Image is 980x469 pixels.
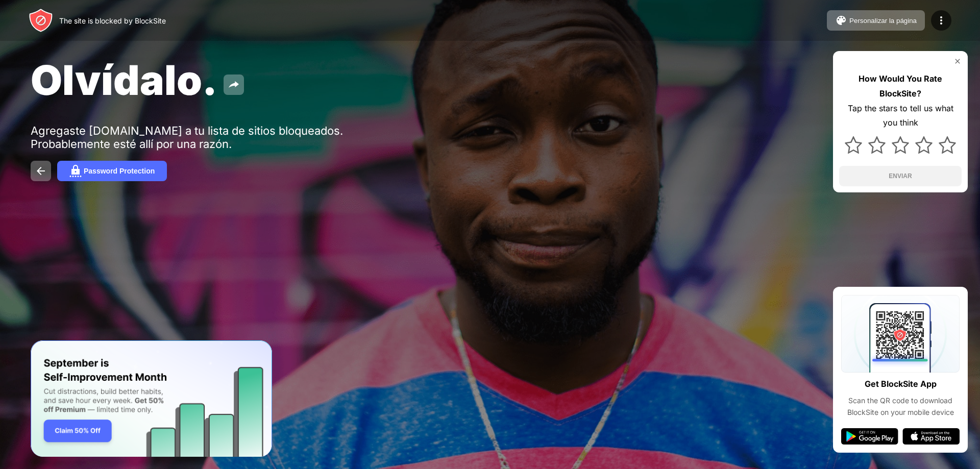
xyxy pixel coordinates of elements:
[827,10,925,31] button: Personalizar la página
[35,165,47,177] img: back.svg
[865,377,937,391] div: Get BlockSite App
[59,16,166,25] div: The site is blocked by BlockSite
[31,340,272,457] iframe: Banner
[841,395,960,418] div: Scan the QR code to download BlockSite on your mobile device
[841,295,960,373] img: qrcode.svg
[868,136,886,154] img: star.svg
[839,71,962,101] div: How Would You Rate BlockSite?
[845,136,862,154] img: star.svg
[939,136,956,154] img: star.svg
[915,136,933,154] img: star.svg
[892,136,909,154] img: star.svg
[841,428,898,445] img: google-play.svg
[953,57,962,65] img: rate-us-close.svg
[835,14,847,27] img: pallet.svg
[839,101,962,131] div: Tap the stars to tell us what you think
[849,17,917,24] div: Personalizar la página
[228,79,240,91] img: share.svg
[57,161,167,181] button: Password Protection
[935,14,947,27] img: menu-icon.svg
[84,167,155,175] div: Password Protection
[29,8,53,33] img: header-logo.svg
[31,55,217,105] span: Olvídalo.
[31,124,346,151] div: Agregaste [DOMAIN_NAME] a tu lista de sitios bloqueados. Probablemente esté allí por una razón.
[902,428,960,445] img: app-store.svg
[839,166,962,186] button: ENVIAR
[69,165,82,177] img: password.svg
